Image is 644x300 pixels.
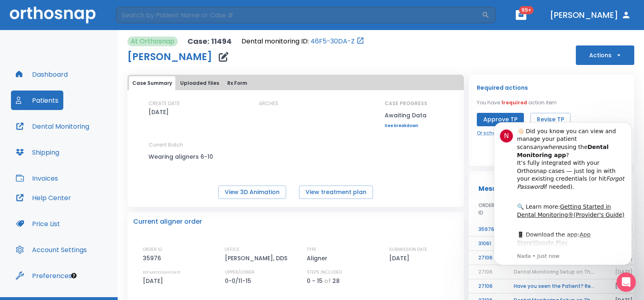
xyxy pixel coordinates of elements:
a: Or schedule consult if you need to discuss TP [477,129,588,137]
p: Dental monitoring ID: [241,37,309,46]
span: 99+ [519,6,534,14]
p: Required actions [477,83,528,93]
p: 0 - 15 [307,276,323,286]
input: Search by Patient Name or Case # [116,7,482,23]
span: 27106 [478,268,493,275]
button: Invoices [11,168,63,188]
button: Shipping [11,142,64,162]
button: View treatment plan [299,186,373,199]
p: Case: 11494 [187,37,232,46]
iframe: Intercom notifications message [482,110,644,278]
button: Dental Monitoring [11,117,94,136]
span: 1 required [501,99,527,106]
iframe: Intercom live chat [616,272,636,292]
p: [DATE] [389,253,412,263]
button: Dashboard [11,65,73,84]
p: Current aligner order [133,217,202,227]
button: Rx Form [224,76,250,90]
button: Help Center [11,188,76,207]
p: CREATE DATE [149,100,180,107]
p: ARCHES [259,100,278,107]
a: See breakdown [385,123,427,128]
p: [DATE] [149,107,169,117]
button: [PERSON_NAME] [547,8,634,22]
td: 35976 [469,222,504,237]
td: 27106 [469,279,504,294]
p: UPPER/LOWER [225,269,254,276]
p: Awaiting Data [385,110,427,120]
button: View 3D Animation [218,186,286,199]
button: Account Settings [11,240,92,259]
p: SUBMISSION DATE [389,246,427,253]
span: ORDER ID [478,202,494,216]
img: Orthosnap [10,6,96,23]
p: Wearing aligners 6-10 [149,152,222,162]
td: Have you seen the Patient? Reminder to Start Monitoring [504,279,605,294]
div: Tooltip anchor [70,272,78,279]
td: 27106 [469,251,504,265]
p: OFFICE [225,246,239,253]
button: Actions [576,45,634,65]
button: Uploaded files [177,76,222,90]
div: tabs [129,76,462,90]
button: Preferences [11,266,77,285]
p: 35976 [143,253,164,263]
p: Current Batch [149,141,222,149]
p: ESTIMATED SHIP DATE [143,269,181,276]
p: [PERSON_NAME], DDS [225,253,290,263]
button: Approve TP [477,113,524,126]
div: Open patient in dental monitoring portal [241,37,364,46]
p: of [324,276,331,286]
p: At Orthosnap [131,37,174,46]
button: Patients [11,91,63,110]
p: You have action item [477,99,557,106]
p: ORDER ID [143,246,162,253]
p: 28 [332,276,340,286]
p: TYPE [307,246,317,253]
p: 0-0/11-15 [225,276,254,286]
p: Aligner [307,253,330,263]
td: 31061 [469,237,504,251]
h1: [PERSON_NAME] [127,52,212,62]
p: CASE PROGRESS [385,100,427,107]
p: STEPS INCLUDED [307,269,342,276]
button: Case Summary [129,76,175,90]
a: 46F5-30DA-Z [310,37,355,46]
p: Messages [478,184,513,194]
button: Price List [11,214,65,233]
td: [DATE] [605,279,642,294]
p: [DATE] [143,276,166,286]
